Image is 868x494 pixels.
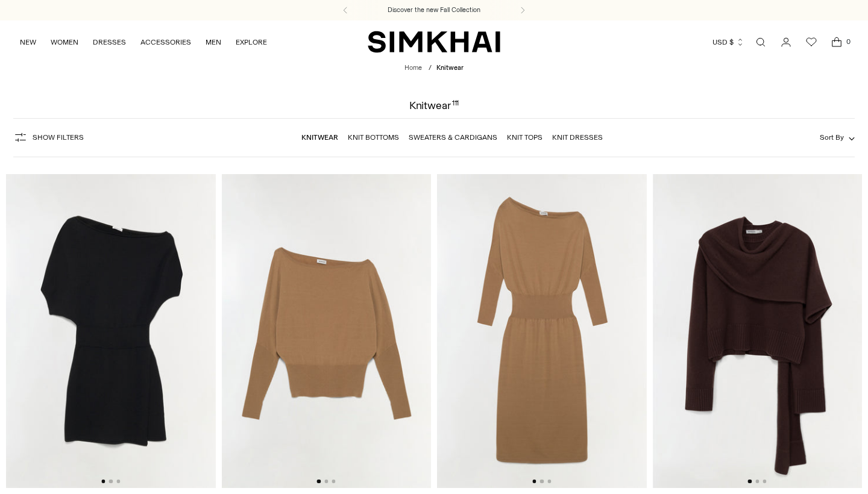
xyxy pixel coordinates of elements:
[437,174,647,488] img: Janese Off Shoulder Midi Dress
[332,480,335,483] button: Go to slide 3
[452,100,459,111] div: 111
[436,64,464,72] span: Knitwear
[317,480,321,483] button: Go to slide 1
[540,480,544,483] button: Go to slide 2
[6,174,216,488] img: Shania Off Shoulder Mini Dress
[799,30,823,54] a: Wishlist
[20,29,36,55] a: NEW
[409,133,497,142] a: Sweaters & Cardigans
[388,5,480,15] a: Discover the new Fall Collection
[116,480,120,483] button: Go to slide 3
[93,29,126,55] a: DRESSES
[552,133,603,142] a: Knit Dresses
[532,480,536,483] button: Go to slide 1
[348,133,399,142] a: Knit Bottoms
[429,63,432,73] div: /
[101,480,105,483] button: Go to slide 1
[843,36,854,47] span: 0
[547,480,551,483] button: Go to slide 3
[820,133,844,142] span: Sort By
[324,480,328,483] button: Go to slide 2
[409,100,459,111] h1: Knitwear
[749,30,773,54] a: Open search modal
[774,30,798,54] a: Go to the account page
[825,30,849,54] a: Open cart modal
[140,29,191,55] a: ACCESSORIES
[51,29,78,55] a: WOMEN
[653,174,863,488] img: Elson Wool Cashmere Scarf Sweater
[748,480,752,483] button: Go to slide 1
[755,480,759,483] button: Go to slide 2
[507,133,542,142] a: Knit Tops
[13,128,84,147] button: Show Filters
[33,133,84,142] span: Show Filters
[763,480,766,483] button: Go to slide 3
[404,63,464,73] nav: breadcrumbs
[206,29,221,55] a: MEN
[404,64,422,72] a: Home
[222,174,432,488] img: Lavina Off Shoulder Sweater
[236,29,267,55] a: EXPLORE
[712,29,744,55] button: USD $
[820,131,855,144] button: Sort By
[301,125,603,150] nav: Linked collections
[301,133,338,142] a: Knitwear
[368,30,500,54] a: SIMKHAI
[109,480,113,483] button: Go to slide 2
